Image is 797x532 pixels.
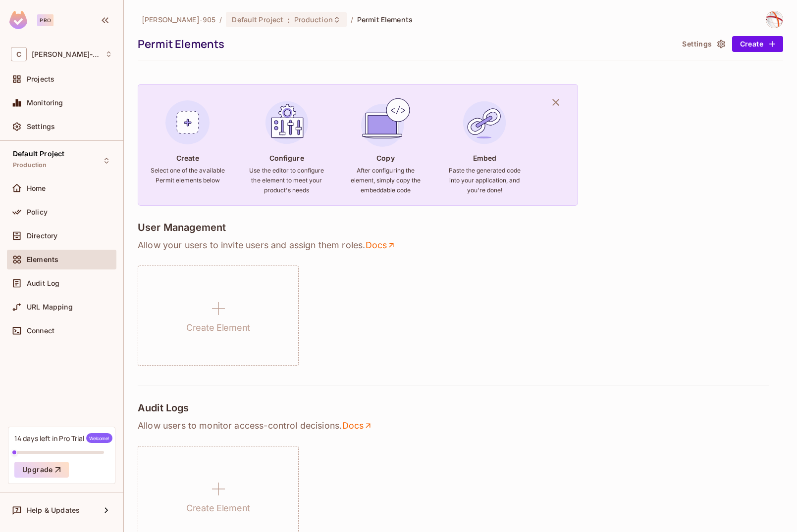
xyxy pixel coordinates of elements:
[37,14,53,26] div: Pro
[138,222,226,233] h4: User Management
[14,433,112,443] div: 14 days left in Pro Trial
[348,166,423,195] h6: After configuring the element, simply copy the embeddable code
[27,75,54,83] span: Projects
[27,327,54,335] span: Connect
[27,184,46,192] span: Home
[138,420,783,432] p: Allow users to monitor access-control decisions .
[11,47,27,61] span: C
[294,15,333,24] span: Production
[27,123,55,131] span: Settings
[678,36,728,52] button: Settings
[357,15,413,24] span: Permit Elements
[27,279,59,287] span: Audit Log
[269,153,304,163] h4: Configure
[766,11,783,28] img: Corey Barnard
[138,37,673,51] div: Permit Elements
[219,15,222,24] li: /
[27,99,63,107] span: Monitoring
[365,239,396,251] a: Docs
[260,96,314,149] img: Configure Element
[86,433,112,443] span: Welcome!
[342,420,373,432] a: Docs
[27,232,57,240] span: Directory
[142,15,215,24] span: the active workspace
[138,402,189,414] h4: Audit Logs
[232,15,283,24] span: Default Project
[458,96,511,149] img: Embed Element
[161,96,214,149] img: Create Element
[150,166,225,185] h6: Select one of the available Permit elements below
[732,36,783,52] button: Create
[32,50,100,58] span: Workspace: Corey-905
[351,15,353,24] li: /
[27,256,58,264] span: Elements
[13,161,47,169] span: Production
[138,239,783,251] p: Allow your users to invite users and assign them roles .
[176,153,199,163] h4: Create
[249,166,324,195] h6: Use the editor to configure the element to meet your product's needs
[27,208,48,216] span: Policy
[27,303,73,311] span: URL Mapping
[473,153,497,163] h4: Embed
[9,11,27,29] img: SReyMgAAAABJRU5ErkJggg==
[186,320,250,335] h1: Create Element
[287,16,290,24] span: :
[27,506,80,514] span: Help & Updates
[14,462,69,478] button: Upgrade
[447,166,522,195] h6: Paste the generated code into your application, and you're done!
[359,96,412,149] img: Copy Element
[376,153,394,163] h4: Copy
[186,501,250,516] h1: Create Element
[13,150,64,158] span: Default Project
